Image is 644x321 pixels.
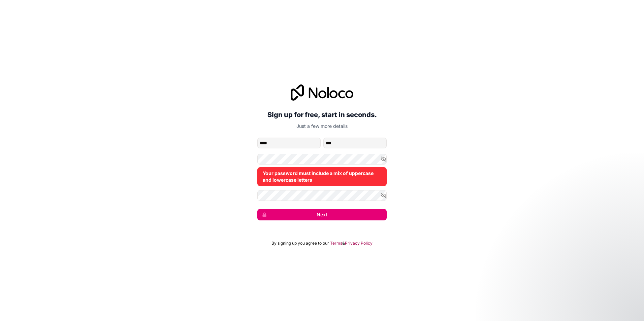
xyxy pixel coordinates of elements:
[509,271,644,318] iframe: Intercom notifications message
[257,190,387,201] input: Confirm password
[345,241,373,246] a: Privacy Policy
[257,123,387,130] p: Just a few more details
[271,241,329,246] span: By signing up you agree to our
[257,154,387,165] input: Password
[342,241,345,246] span: &
[257,138,321,148] input: given-name
[257,109,387,121] h2: Sign up for free, start in seconds.
[257,167,387,186] div: Your password must include a mix of uppercase and lowercase letters
[257,209,387,220] button: Next
[323,138,387,148] input: family-name
[330,241,342,246] a: Terms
